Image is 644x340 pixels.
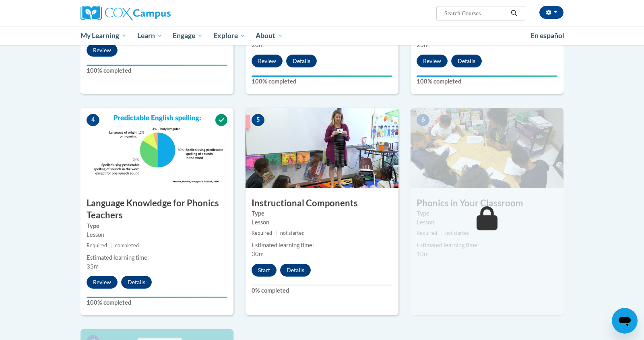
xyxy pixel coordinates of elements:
[252,75,392,77] div: Your progress
[87,276,118,289] button: Review
[252,77,392,86] label: 100% completed
[75,26,132,45] a: My Learning
[417,230,437,236] span: Required
[80,197,233,222] h3: Language Knowledge for Phonics Teachers
[539,6,563,19] button: Account Settings
[508,8,520,18] button: Search
[132,26,168,45] a: Learn
[286,55,317,67] button: Details
[252,218,392,227] div: Lesson
[121,276,152,289] button: Details
[87,297,227,298] div: Your progress
[80,6,171,20] img: Cox Campus
[411,197,563,210] h3: Phonics in Your Classroom
[445,230,470,236] span: not started
[110,242,112,248] span: |
[252,230,272,236] span: Required
[256,31,283,41] span: About
[252,250,264,257] span: 30m
[417,218,557,227] div: Lesson
[252,209,392,218] label: Type
[252,114,264,126] span: 5
[87,114,99,126] span: 4
[87,44,118,57] button: Review
[137,31,163,41] span: Learn
[87,263,99,270] span: 35m
[417,75,557,77] div: Your progress
[417,114,429,126] span: 6
[251,26,289,45] a: About
[87,253,227,262] div: Estimated learning time:
[87,242,107,248] span: Required
[208,26,251,45] a: Explore
[213,31,246,41] span: Explore
[87,230,227,239] div: Lesson
[68,26,576,45] div: Main menu
[417,77,557,86] label: 100% completed
[87,66,227,75] label: 100% completed
[280,264,311,277] button: Details
[80,6,233,20] a: Cox Campus
[115,242,139,248] span: completed
[525,27,570,44] a: En español
[246,108,398,188] img: Course Image
[252,286,392,295] label: 0% completed
[252,55,283,67] button: Review
[417,241,557,250] div: Estimated learning time:
[530,31,564,40] span: En español
[87,298,227,307] label: 100% completed
[417,250,429,257] span: 10m
[252,264,277,277] button: Start
[417,209,557,218] label: Type
[167,26,208,45] a: Engage
[280,230,305,236] span: not started
[275,230,277,236] span: |
[87,65,227,66] div: Your progress
[612,308,638,334] iframe: Button to launch messaging window
[411,108,563,188] img: Course Image
[87,222,227,230] label: Type
[80,108,233,188] img: Course Image
[417,55,448,67] button: Review
[451,55,482,67] button: Details
[80,31,127,41] span: My Learning
[440,230,442,236] span: |
[444,8,508,18] input: Search Courses
[252,241,392,250] div: Estimated learning time:
[173,31,203,41] span: Engage
[246,197,398,210] h3: Instructional Components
